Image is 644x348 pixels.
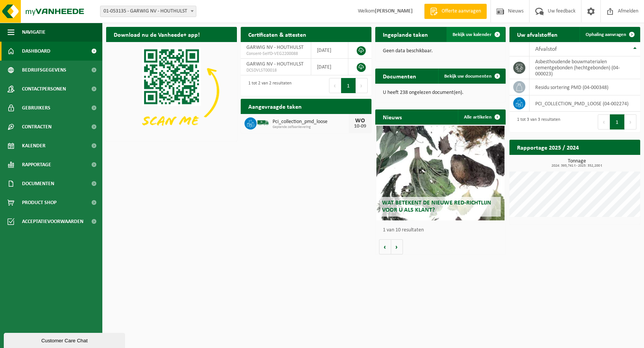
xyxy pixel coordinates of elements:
[383,90,498,95] p: U heeft 238 ongelezen document(en).
[513,164,640,168] span: 2024: 393,741 t - 2025: 352,200 t
[244,77,291,94] div: 1 tot 2 van 2 resultaten
[257,116,270,129] img: BL-SO-LV
[375,69,424,83] h2: Documenten
[353,118,368,124] div: WO
[241,99,309,114] h2: Aangevraagde taken
[106,42,237,140] img: Download de VHEPlus App
[580,27,639,42] a: Ophaling aanvragen
[438,69,505,84] a: Bekijk uw documenten
[444,74,492,79] span: Bekijk uw documenten
[375,8,413,14] strong: [PERSON_NAME]
[22,155,51,174] span: Rapportage
[329,78,341,93] button: Previous
[22,98,50,117] span: Gebruikers
[100,6,196,17] span: 01-053135 - GARWIG NV - HOUTHULST
[513,114,560,130] div: 1 tot 3 van 3 resultaten
[273,119,349,125] span: Pci_collection_pmd_loose
[382,200,491,213] span: Wat betekent de nieuwe RED-richtlijn voor u als klant?
[383,48,498,54] p: Geen data beschikbaar.
[273,125,349,130] span: Geplande zelfaanlevering
[530,79,640,95] td: residu sortering PMD (04-000348)
[246,61,304,67] span: GARWIG NV - HOUTHULST
[530,95,640,112] td: PCI_COLLECTION_PMD_LOOSE (04-002274)
[341,78,356,93] button: 1
[375,27,436,42] h2: Ingeplande taken
[22,80,66,98] span: Contactpersonen
[383,228,502,233] p: 1 van 10 resultaten
[375,109,409,124] h2: Nieuws
[22,42,50,61] span: Dashboard
[22,193,56,212] span: Product Shop
[241,27,314,42] h2: Certificaten & attesten
[625,114,636,130] button: Next
[586,32,626,37] span: Ophaling aanvragen
[509,27,565,42] h2: Uw afvalstoffen
[530,56,640,79] td: asbesthoudende bouwmaterialen cementgebonden (hechtgebonden) (04-000023)
[311,42,349,59] td: [DATE]
[353,124,368,129] div: 10-09
[22,61,66,80] span: Bedrijfsgegevens
[391,239,403,254] button: Volgende
[424,4,487,19] a: Offerte aanvragen
[22,136,45,155] span: Kalender
[22,117,52,136] span: Contracten
[22,174,54,193] span: Documenten
[100,6,196,17] span: 01-053135 - GARWIG NV - HOUTHULST
[598,114,610,130] button: Previous
[453,32,492,37] span: Bekijk uw kalender
[246,67,305,73] span: DCSDVLST00018
[458,109,505,125] a: Alle artikelen
[311,59,349,75] td: [DATE]
[509,140,586,154] h2: Rapportage 2025 / 2024
[22,212,83,231] span: Acceptatievoorwaarden
[356,78,368,93] button: Next
[379,239,391,254] button: Vorige
[584,154,639,170] a: Bekijk rapportage
[4,331,127,348] iframe: chat widget
[22,23,45,42] span: Navigatie
[535,46,557,52] span: Afvalstof
[376,126,505,220] a: Wat betekent de nieuwe RED-richtlijn voor u als klant?
[610,114,625,130] button: 1
[106,27,207,42] h2: Download nu de Vanheede+ app!
[246,45,304,50] span: GARWIG NV - HOUTHULST
[440,8,483,15] span: Offerte aanvragen
[246,51,305,57] span: Consent-SelfD-VEG2200088
[447,27,505,42] a: Bekijk uw kalender
[513,159,640,168] h3: Tonnage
